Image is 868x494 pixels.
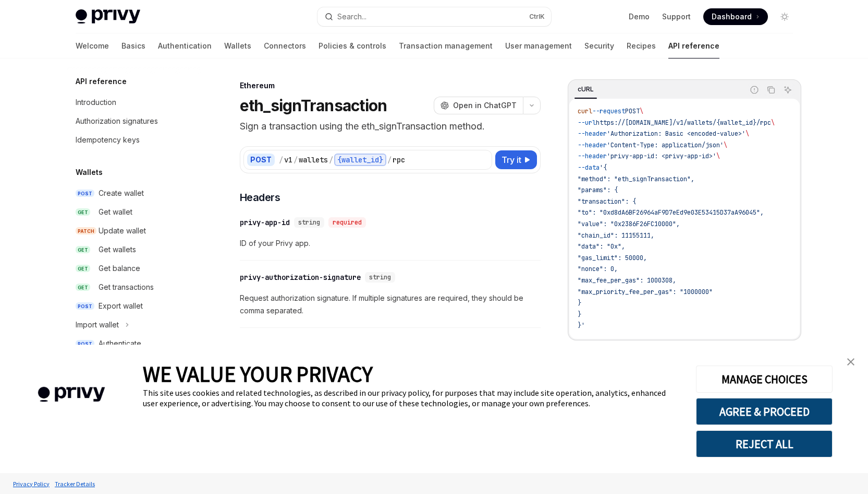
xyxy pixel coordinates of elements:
img: close banner [847,358,854,366]
span: string [298,218,320,227]
div: privy-app-id [240,217,290,228]
a: Basics [121,33,145,58]
a: Support [662,11,691,22]
div: {wallet_id} [334,154,386,166]
button: Toggle dark mode [776,8,793,25]
div: / [329,155,333,165]
div: Get wallet [99,206,132,218]
button: AGREE & PROCEED [696,398,833,425]
a: Connectors [264,33,306,58]
a: GETGet wallet [67,203,201,221]
span: \ [771,119,775,127]
span: "to": "0xd8dA6BF26964aF9D7eEd9e03E53415D37aA96045", [578,208,764,217]
div: Introduction [76,96,116,109]
span: --header [578,130,607,138]
div: Idempotency keys [76,134,140,146]
img: light logo [76,9,140,24]
span: --url [578,119,596,127]
span: "max_fee_per_gas": 1000308, [578,276,676,285]
div: privy-authorization-signature [240,272,361,283]
span: --header [578,141,607,149]
div: This site uses cookies and related technologies, as described in our privacy policy, for purposes... [143,387,680,408]
h1: eth_signTransaction [240,96,387,115]
a: Authorization signatures [67,112,201,131]
div: Import wallet [76,319,119,331]
a: GETGet balance [67,259,201,278]
a: Transaction management [399,33,493,58]
a: GETGet transactions [67,278,201,297]
span: "params": { [578,186,618,194]
span: POST [625,107,640,115]
span: } [578,310,581,319]
span: Request authorization signature. If multiple signatures are required, they should be comma separa... [240,292,541,317]
span: "value": "0x2386F26FC10000", [578,220,680,228]
a: API reference [668,33,719,58]
a: Security [584,33,614,58]
img: company logo [16,372,127,417]
a: Authentication [158,33,212,58]
a: Policies & controls [319,33,386,58]
a: Introduction [67,93,201,112]
h5: API reference [76,75,127,88]
span: string [369,273,391,281]
span: POST [76,190,94,197]
span: GET [76,284,90,291]
button: Ask AI [781,83,794,97]
div: Authorization signatures [76,115,158,127]
button: Open search [317,7,551,26]
span: Open in ChatGPT [453,100,517,111]
div: / [294,155,298,165]
button: Open in ChatGPT [434,97,523,114]
span: \ [724,141,727,149]
div: required [328,217,366,228]
div: rpc [393,155,405,165]
a: GETGet wallets [67,240,201,259]
span: --request [592,107,625,115]
h5: Wallets [76,166,103,179]
a: close banner [840,351,861,372]
a: POSTExport wallet [67,297,201,315]
span: "gas_limit": 50000, [578,254,647,262]
span: '{ [600,163,607,172]
div: / [387,155,392,165]
div: Search... [337,10,366,23]
button: Try it [495,150,537,169]
div: Ethereum [240,80,541,91]
span: POST [76,340,94,348]
p: Sign a transaction using the eth_signTransaction method. [240,119,541,134]
a: Privacy Policy [10,475,52,493]
a: Welcome [76,33,109,58]
span: --header [578,152,607,160]
button: Copy the contents from the code block [764,83,778,97]
span: --data [578,163,600,172]
span: Dashboard [712,11,752,22]
span: https://[DOMAIN_NAME]/v1/wallets/{wallet_id}/rpc [596,119,771,127]
button: Report incorrect code [748,83,761,97]
span: GET [76,265,90,273]
a: Recipes [627,33,656,58]
a: Idempotency keys [67,131,201,149]
span: GET [76,208,90,216]
div: Update wallet [99,225,146,237]
a: POSTCreate wallet [67,184,201,203]
span: \ [716,152,720,160]
span: POST [76,302,94,310]
span: WE VALUE YOUR PRIVACY [143,360,373,387]
span: "method": "eth_signTransaction", [578,175,694,183]
span: "data": "0x", [578,242,625,251]
span: ID of your Privy app. [240,237,541,250]
span: "max_priority_fee_per_gas": "1000000" [578,288,713,296]
a: Dashboard [703,8,768,25]
div: Get wallets [99,243,136,256]
div: Get balance [99,262,140,275]
div: wallets [299,155,328,165]
button: REJECT ALL [696,430,833,457]
span: PATCH [76,227,96,235]
span: Ctrl K [529,13,545,21]
div: v1 [284,155,292,165]
a: POSTAuthenticate [67,334,201,353]
span: 'Content-Type: application/json' [607,141,724,149]
a: Tracker Details [52,475,97,493]
button: MANAGE CHOICES [696,366,833,393]
span: curl [578,107,592,115]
